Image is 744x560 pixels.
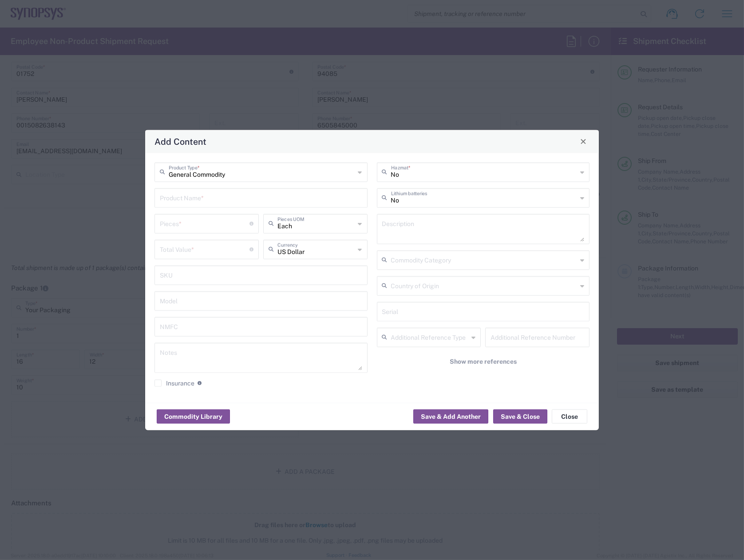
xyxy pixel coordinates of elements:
button: Commodity Library [157,409,230,424]
button: Save & Add Another [413,409,488,424]
label: Insurance [154,379,194,386]
button: Close [577,135,590,147]
h4: Add Content [154,135,206,148]
span: Show more references [450,357,517,365]
button: Save & Close [493,409,547,424]
button: Close [552,409,587,424]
